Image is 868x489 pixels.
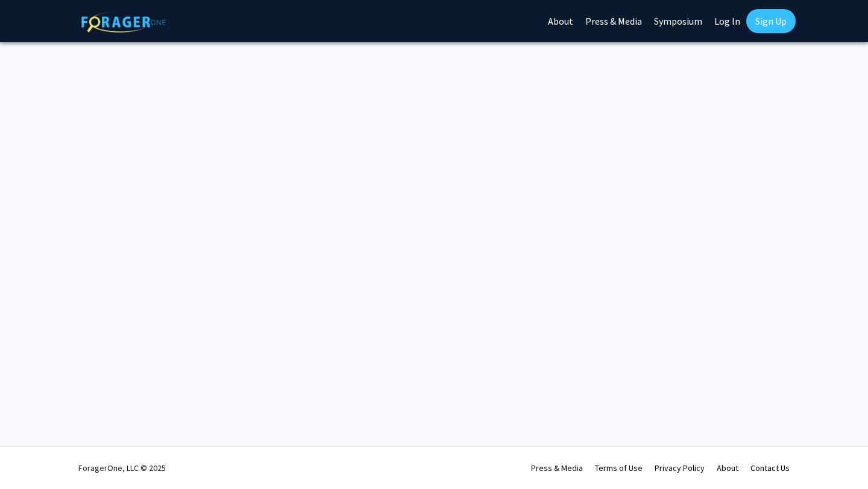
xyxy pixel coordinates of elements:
a: Press & Media [531,463,583,473]
div: ForagerOne, LLC © 2025 [78,447,166,489]
a: About [717,463,738,473]
img: ForagerOne Logo [81,11,166,33]
a: Sign Up [746,9,796,33]
a: Contact Us [750,463,790,473]
a: Terms of Use [595,463,643,473]
a: Privacy Policy [655,463,705,473]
